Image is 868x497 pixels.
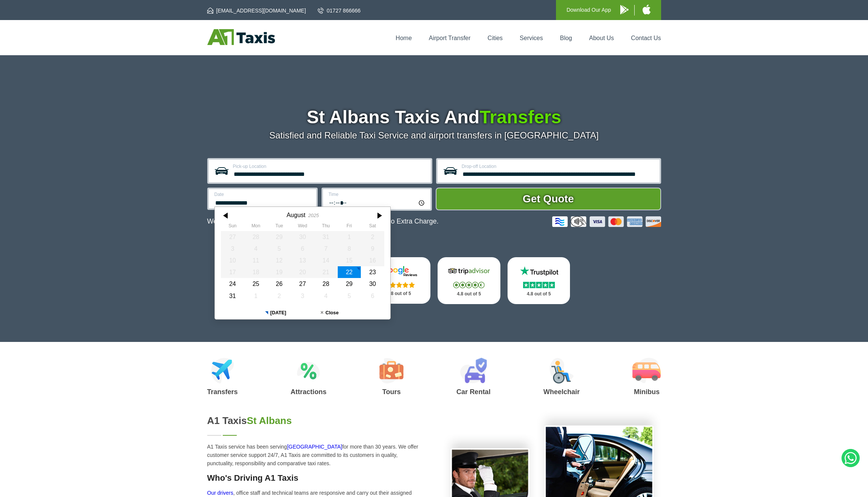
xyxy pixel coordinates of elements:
div: 01 August 2025 [337,231,361,243]
th: Friday [337,223,361,231]
p: 4.8 out of 5 [446,289,492,299]
th: Saturday [361,223,384,231]
img: Trustpilot [516,266,562,277]
div: 30 July 2025 [291,231,314,243]
div: 24 August 2025 [221,278,244,290]
p: Download Our App [567,5,611,15]
div: 18 August 2025 [244,266,267,278]
div: 13 August 2025 [291,255,314,266]
div: 23 August 2025 [361,266,384,278]
div: 06 September 2025 [361,290,384,302]
p: We Now Accept Card & Contactless Payment In [207,217,439,225]
th: Thursday [314,223,337,231]
div: 10 August 2025 [221,255,244,266]
h3: Attractions [290,388,326,395]
label: Date [214,192,312,197]
span: Transfers [480,107,561,127]
a: Google Stars 4.8 out of 5 [368,257,430,304]
div: 25 August 2025 [244,278,267,290]
div: 2025 [308,213,318,218]
h1: St Albans Taxis And [207,108,661,126]
button: Close [303,306,357,319]
img: A1 Taxis Android App [620,5,629,14]
img: Wheelchair [550,358,574,384]
a: Tripadvisor Stars 4.8 out of 5 [438,257,500,304]
div: 03 September 2025 [291,290,314,302]
th: Sunday [221,223,244,231]
div: 27 August 2025 [291,278,314,290]
img: Stars [384,282,415,288]
h3: Minibus [632,388,661,395]
h2: A1 Taxis [207,415,425,427]
a: Airport Transfer [429,35,470,41]
img: Stars [453,282,484,288]
div: 21 August 2025 [314,266,337,278]
div: 11 August 2025 [244,255,267,266]
button: [DATE] [248,306,303,319]
div: 20 August 2025 [291,266,314,278]
th: Tuesday [267,223,291,231]
div: 26 August 2025 [267,278,291,290]
img: Tripadvisor [446,266,492,277]
div: 09 August 2025 [361,243,384,255]
div: 05 September 2025 [337,290,361,302]
p: Satisfied and Reliable Taxi Service and airport transfers in [GEOGRAPHIC_DATA] [207,130,661,141]
img: Minibus [632,358,661,384]
div: 02 September 2025 [267,290,291,302]
a: [GEOGRAPHIC_DATA] [287,444,342,450]
div: 29 August 2025 [337,278,361,290]
img: Google [376,266,422,277]
img: Attractions [297,358,320,384]
div: 22 August 2025 [337,266,361,278]
a: [EMAIL_ADDRESS][DOMAIN_NAME] [207,7,306,14]
h3: Tours [379,388,404,395]
h3: Transfers [207,388,238,395]
div: 02 August 2025 [361,231,384,243]
a: Contact Us [631,35,661,41]
div: 07 August 2025 [314,243,337,255]
p: 4.8 out of 5 [376,289,422,298]
a: Our drivers [207,490,233,496]
button: Get Quote [436,188,661,210]
div: 30 August 2025 [361,278,384,290]
div: 31 July 2025 [314,231,337,243]
div: 31 August 2025 [221,290,244,302]
div: 27 July 2025 [221,231,244,243]
div: 15 August 2025 [337,255,361,266]
div: 04 September 2025 [314,290,337,302]
h3: Who's Driving A1 Taxis [207,473,425,483]
a: 01727 866666 [318,7,361,14]
div: 14 August 2025 [314,255,337,266]
img: A1 Taxis St Albans LTD [207,29,275,45]
h3: Wheelchair [543,388,580,395]
img: Airport Transfers [211,358,234,384]
a: Cities [488,35,503,41]
div: 12 August 2025 [267,255,291,266]
div: 28 July 2025 [244,231,267,243]
p: 4.8 out of 5 [516,289,562,299]
div: 08 August 2025 [337,243,361,255]
div: August [286,211,305,219]
div: 16 August 2025 [361,255,384,266]
div: 01 September 2025 [244,290,267,302]
div: 29 July 2025 [267,231,291,243]
p: A1 Taxis service has been serving for more than 30 years. We offer customer service support 24/7,... [207,443,425,467]
div: 06 August 2025 [291,243,314,255]
span: St Albans [247,415,292,426]
span: The Car at No Extra Charge. [352,217,438,225]
img: A1 Taxis iPhone App [643,5,651,14]
a: Home [396,35,412,41]
div: 19 August 2025 [267,266,291,278]
img: Car Rental [460,358,487,384]
img: Credit And Debit Cards [552,216,661,227]
label: Time [329,192,426,197]
label: Drop-off Location [462,164,655,169]
h3: Car Rental [457,388,491,395]
th: Wednesday [291,223,314,231]
a: Trustpilot Stars 4.8 out of 5 [508,257,570,304]
div: 04 August 2025 [244,243,267,255]
div: 03 August 2025 [221,243,244,255]
div: 05 August 2025 [267,243,291,255]
a: Blog [560,35,572,41]
div: 28 August 2025 [314,278,337,290]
